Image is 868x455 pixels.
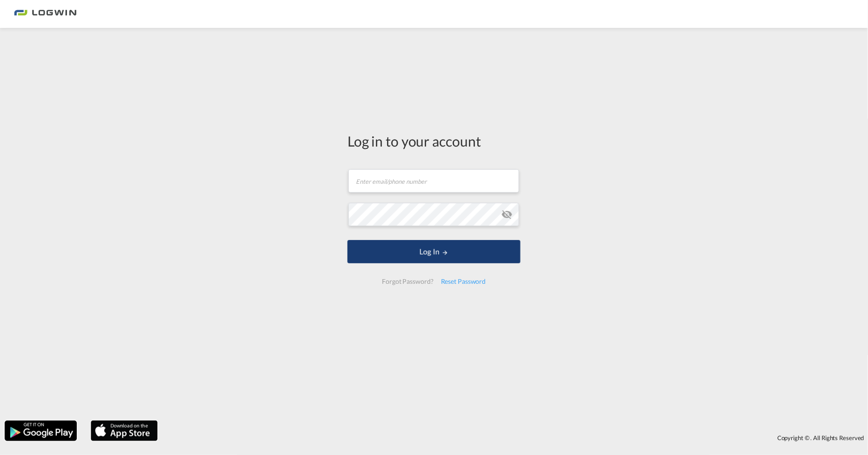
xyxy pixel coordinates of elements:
md-icon: icon-eye-off [501,209,513,220]
div: Log in to your account [347,131,521,151]
img: apple.png [90,420,159,442]
button: LOGIN [347,240,521,263]
img: google.png [4,420,78,442]
input: Enter email/phone number [348,169,519,193]
div: Copyright © . All Rights Reserved [162,430,868,446]
div: Reset Password [437,273,490,290]
img: bc73a0e0d8c111efacd525e4c8ad7d32.png [14,4,77,25]
div: Forgot Password? [378,273,437,290]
